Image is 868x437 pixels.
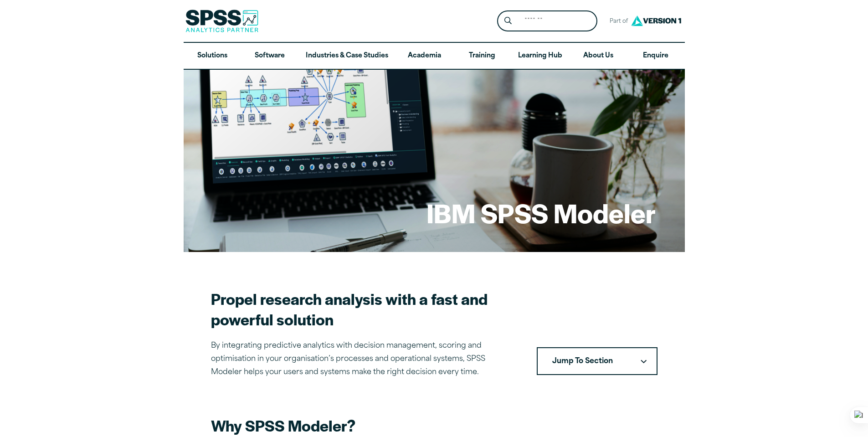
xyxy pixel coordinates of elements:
[641,360,647,364] svg: Downward pointing chevron
[627,43,684,69] a: Enquire
[537,347,657,375] button: Jump To SectionDownward pointing chevron
[605,15,629,28] span: Part of
[426,195,656,231] h1: IBM SPSS Modeler
[497,10,597,32] form: Site Header Search Form
[211,339,515,379] p: By integrating predictive analytics with decision management, scoring and optimisation in your or...
[537,347,657,375] nav: Table of Contents
[499,13,516,30] button: Search magnifying glass icon
[453,43,510,69] a: Training
[211,415,530,436] h2: Why SPSS Modeler?
[504,17,512,25] svg: Search magnifying glass icon
[511,43,570,69] a: Learning Hub
[395,43,453,69] a: Academia
[629,12,683,29] img: Version1 Logo
[570,43,627,69] a: About Us
[298,43,395,69] a: Industries & Case Studies
[211,288,515,329] h2: Propel research analysis with a fast and powerful solution
[184,43,241,69] a: Solutions
[184,43,685,69] nav: Desktop version of site main menu
[241,43,298,69] a: Software
[185,10,258,32] img: SPSS Analytics Partner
